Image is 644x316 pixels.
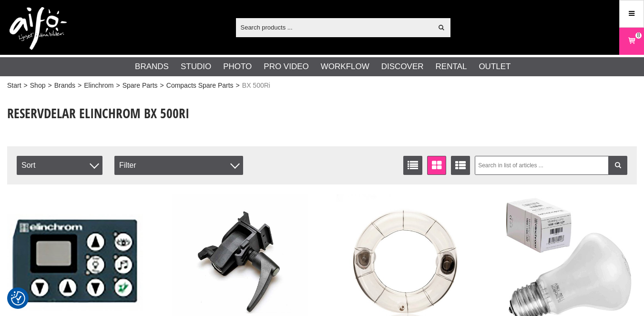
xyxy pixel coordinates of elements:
a: Studio [181,61,211,73]
div: Filter [114,156,243,175]
a: Extended list [451,156,470,175]
span: Sort [17,156,102,175]
img: Revisit consent button [11,291,25,306]
span: > [24,81,28,91]
a: Start [7,81,21,91]
h1: Reservdelar Elinchrom BX 500Ri [7,104,373,122]
a: 8 [620,30,644,52]
span: > [236,81,240,91]
span: > [48,81,51,91]
span: > [116,81,120,91]
span: 8 [637,31,640,40]
a: Workflow [321,61,369,73]
img: logo.png [10,7,67,50]
span: > [160,81,164,91]
input: Search products ... [236,20,433,34]
a: Discover [381,61,424,73]
a: Brands [135,61,169,73]
a: Brands [54,81,75,91]
button: Consent Preferences [11,290,25,307]
a: Compacts Spare Parts [166,81,234,91]
a: List [403,156,422,175]
span: > [78,81,82,91]
a: Photo [223,61,252,73]
a: Outlet [479,61,511,73]
span: BX 500Ri [242,81,270,91]
a: Spare Parts [123,81,158,91]
a: Pro Video [264,61,308,73]
a: Filter [608,156,627,175]
a: Window [427,156,446,175]
a: Elinchrom [84,81,113,91]
a: Shop [30,81,46,91]
a: Rental [436,61,467,73]
input: Search in list of articles ... [475,156,627,175]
